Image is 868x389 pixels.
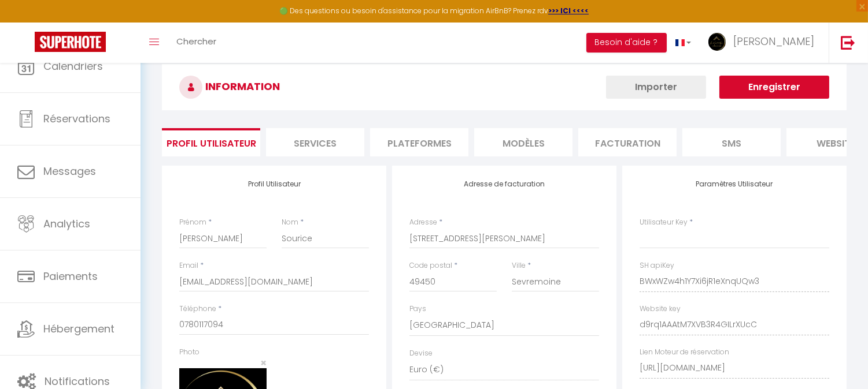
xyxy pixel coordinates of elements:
[733,34,814,48] span: [PERSON_NAME]
[708,33,726,51] img: ...
[43,59,103,73] span: Calendriers
[45,374,110,388] span: Notifications
[586,33,667,53] button: Besoin d'aide ?
[682,128,781,156] li: SMS
[179,180,369,188] h4: Profil Utilisateur
[512,260,526,271] label: Ville
[409,260,452,271] label: Code postal
[640,347,729,358] label: Lien Moteur de réservation
[260,356,267,370] span: ×
[179,260,198,271] label: Email
[43,111,110,126] span: Réservations
[43,321,114,336] span: Hébergement
[578,128,677,156] li: Facturation
[179,347,200,358] label: Photo
[35,32,106,52] img: Super Booking
[700,23,829,63] a: ... [PERSON_NAME]
[640,260,674,271] label: SH apiKey
[370,128,468,156] li: Plateformes
[43,269,98,283] span: Paiements
[282,217,298,228] label: Nom
[474,128,572,156] li: MODÈLES
[640,304,681,315] label: Website key
[640,180,829,188] h4: Paramètres Utilisateur
[162,64,847,110] h3: INFORMATION
[719,76,829,99] button: Enregistrer
[179,304,216,315] label: Téléphone
[409,348,433,359] label: Devise
[43,164,96,178] span: Messages
[548,6,589,16] a: >>> ICI <<<<
[168,23,225,63] a: Chercher
[409,217,437,228] label: Adresse
[266,128,364,156] li: Services
[260,358,267,368] button: Close
[640,217,688,228] label: Utilisateur Key
[43,216,90,231] span: Analytics
[176,35,216,47] span: Chercher
[162,128,260,156] li: Profil Utilisateur
[409,180,599,188] h4: Adresse de facturation
[179,217,206,228] label: Prénom
[841,35,855,50] img: logout
[409,304,426,315] label: Pays
[606,76,706,99] button: Importer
